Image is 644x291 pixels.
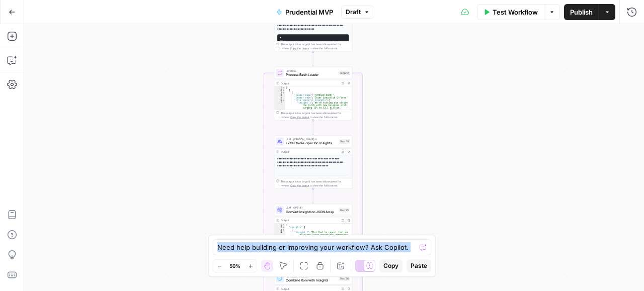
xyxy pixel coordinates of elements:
span: Toggle code folding, rows 1 through 19 [282,224,285,226]
span: Draft [346,8,361,17]
div: This output is too large & has been abbreviated for review. to view the full content. [281,111,350,119]
span: Toggle code folding, rows 3 through 5 [282,229,285,231]
div: Step 14 [339,139,350,144]
span: 50% [229,262,240,270]
div: Step 26 [339,276,350,281]
span: Toggle code folding, rows 6 through 8 [282,99,285,102]
span: Toggle code folding, rows 2 through 13 [282,89,285,91]
span: Combine Role with Insights [286,278,337,283]
span: LLM · GPT-4.1 [286,206,337,210]
span: Copy the output [290,47,309,50]
div: 1 [274,86,285,89]
div: 3 [274,91,285,94]
span: Copy the output [290,184,309,187]
span: Process Each Leader [286,72,337,77]
div: Output [281,81,338,85]
button: Paste [407,259,431,272]
span: Publish [570,7,593,17]
div: 4 [274,231,285,276]
div: Step 12 [339,71,350,75]
div: 5 [274,96,285,99]
span: Paste [411,261,427,270]
button: Draft [341,6,374,19]
div: 1 [274,224,285,226]
span: Toggle code folding, rows 3 through 12 [282,91,285,94]
span: Prudential MVP [285,7,333,17]
div: Output [281,218,338,222]
div: This output is too large & has been abbreviated for review. to view the full content. [281,42,350,50]
div: LLM · GPT-4.1Convert Insights to JSON ArrayStep 25Output{ "insights":[ { "insight_1":"Thrilled to... [274,204,352,257]
div: 4 [274,94,285,96]
span: Test Workflow [493,7,538,17]
div: 2 [274,226,285,229]
span: Copy the output [290,116,309,119]
span: Extract Role-Specific Insights [286,141,337,146]
span: LLM · [PERSON_NAME] 4 [286,137,337,141]
div: 6 [274,99,285,102]
button: Copy [379,259,403,272]
button: Prudential MVP [270,4,339,20]
span: Iteration [286,69,337,73]
span: Toggle code folding, rows 1 through 14 [282,86,285,89]
div: Output [281,287,338,291]
g: Edge from step_2 to step_12 [312,52,314,66]
div: 7 [274,102,285,134]
div: Output [281,150,338,154]
g: Edge from step_12 to step_14 [312,120,314,135]
div: Step 25 [339,208,350,212]
div: 3 [274,229,285,231]
span: Toggle code folding, rows 2 through 18 [282,226,285,229]
button: Test Workflow [477,4,544,20]
div: This output is too large & has been abbreviated for review. to view the full content. [281,179,350,187]
div: IterationProcess Each LeaderStep 12Output[ [ { "leader_name":"[PERSON_NAME]", "leader_role":"Chie... [274,67,352,120]
button: Publish [564,4,599,20]
span: Copy [383,261,398,270]
span: Convert Insights to JSON Array [286,209,337,214]
div: 2 [274,89,285,91]
g: Edge from step_14 to step_25 [312,188,314,203]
